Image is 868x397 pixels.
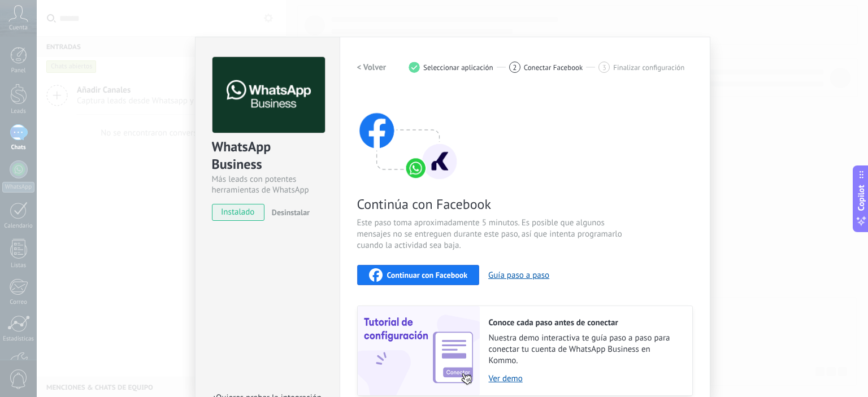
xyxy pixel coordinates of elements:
[602,63,606,72] span: 3
[489,333,681,367] span: Nuestra demo interactiva te guía paso a paso para conectar tu cuenta de WhatsApp Business en Kommo.
[357,265,480,285] button: Continuar con Facebook
[613,63,684,72] span: Finalizar configuración
[513,63,517,72] span: 2
[212,174,323,195] div: Más leads con potentes herramientas de WhatsApp
[524,63,583,72] span: Conectar Facebook
[212,138,323,174] div: WhatsApp Business
[489,373,681,384] a: Ver demo
[357,62,387,73] h2: < Volver
[212,57,325,133] img: logo_main.png
[272,207,310,217] span: Desinstalar
[489,317,681,328] h2: Conoce cada paso antes de conectar
[387,271,468,279] span: Continuar con Facebook
[357,195,626,213] span: Continúa con Facebook
[267,204,310,221] button: Desinstalar
[357,91,459,181] img: connect with facebook
[488,270,549,281] button: Guía paso a paso
[423,63,493,72] span: Seleccionar aplicación
[212,204,264,221] span: instalado
[357,57,387,77] button: < Volver
[357,217,626,251] span: Este paso toma aproximadamente 5 minutos. Es posible que algunos mensajes no se entreguen durante...
[856,185,867,211] span: Copilot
